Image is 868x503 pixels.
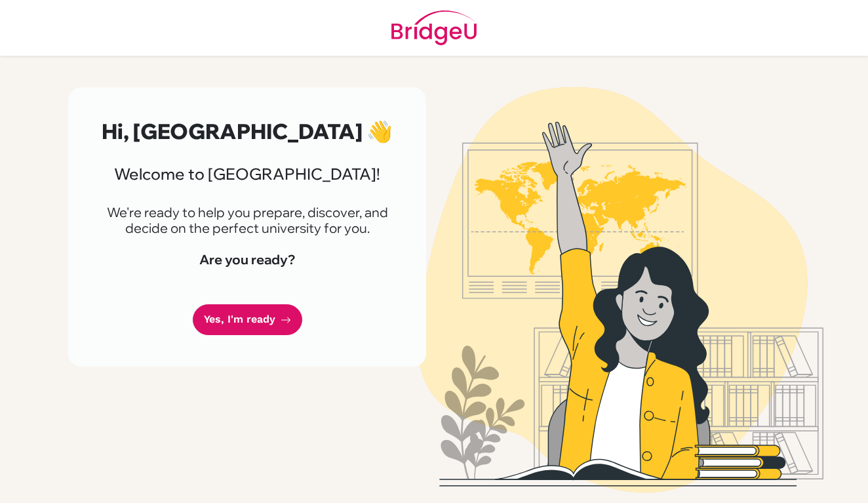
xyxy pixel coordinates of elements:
a: Yes, I'm ready [193,304,302,335]
p: We're ready to help you prepare, discover, and decide on the perfect university for you. [100,205,395,236]
h3: Welcome to [GEOGRAPHIC_DATA]! [100,165,395,184]
h4: Are you ready? [100,252,395,268]
h2: Hi, [GEOGRAPHIC_DATA] 👋 [100,119,395,144]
